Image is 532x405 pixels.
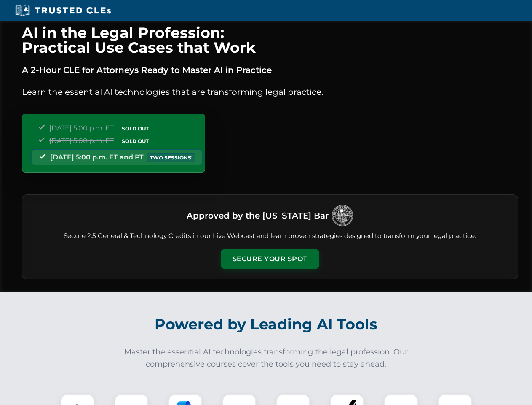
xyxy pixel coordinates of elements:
button: Secure Your Spot [221,249,319,269]
img: Trusted CLEs [13,4,113,17]
p: A 2-Hour CLE for Attorneys Ready to Master AI in Practice [22,63,518,77]
img: Logo [332,205,353,226]
h3: Approved by the [US_STATE] Bar [187,208,329,223]
h1: AI in the Legal Profession: Practical Use Cases that Work [22,25,518,55]
span: SOLD OUT [119,137,152,146]
p: Secure 2.5 General & Technology Credits in our Live Webcast and learn proven strategies designed ... [32,231,508,241]
span: [DATE] 5:00 p.m. ET [49,124,114,132]
span: SOLD OUT [119,124,152,133]
p: Master the essential AI technologies transforming the legal profession. Our comprehensive courses... [119,346,414,370]
p: Learn the essential AI technologies that are transforming legal practice. [22,85,518,99]
span: [DATE] 5:00 p.m. ET [49,137,114,145]
h2: Powered by Leading AI Tools [33,310,500,339]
